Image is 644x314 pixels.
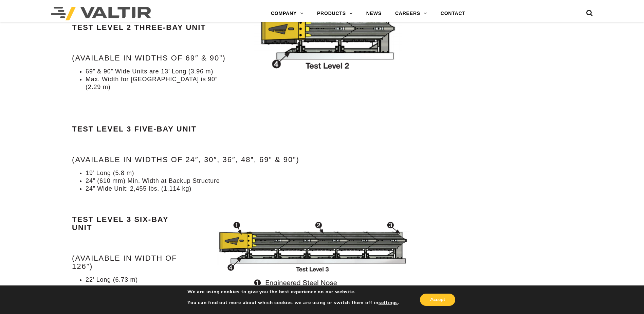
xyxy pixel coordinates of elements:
h4: (Available in widths of 69″ & 90”) [72,54,411,62]
a: CONTACT [434,7,472,20]
button: settings [379,300,398,306]
p: You can find out more about which cookies we are using or switch them off in . [187,300,399,306]
a: NEWS [360,7,388,20]
li: 126” (3.2 m) [PERSON_NAME]. Width at Backup Structure [86,284,411,300]
h4: (Available in width of 126”) [72,254,411,271]
li: 24” Wide Unit: 2,455 lbs. (1,114 kg) [86,185,411,193]
strong: Test Level 3 Six-Bay Unit [72,215,168,232]
a: PRODUCTS [310,7,360,20]
button: Accept [420,294,455,306]
li: 69” & 90” Wide Units are 13’ Long (3.96 m) [86,68,411,75]
strong: Test Level 3 Five-Bay Unit [72,125,197,133]
p: We are using cookies to give you the best experience on our website. [187,289,399,295]
h4: (Available in widths of 24″, 30″, 36″, 48”, 69” & 90”) [72,156,411,164]
li: 22’ Long (6.73 m) [86,276,411,284]
a: CAREERS [388,7,434,20]
li: Max. Width for [GEOGRAPHIC_DATA] is 90” (2.29 m) [86,75,411,91]
a: COMPANY [264,7,310,20]
img: Valtir [51,7,151,20]
strong: Test Level 2 Three-Bay Unit [72,23,206,32]
li: 19’ Long (5.8 m) [86,169,411,177]
li: 24” (610 mm) Min. Width at Backup Structure [86,177,411,185]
